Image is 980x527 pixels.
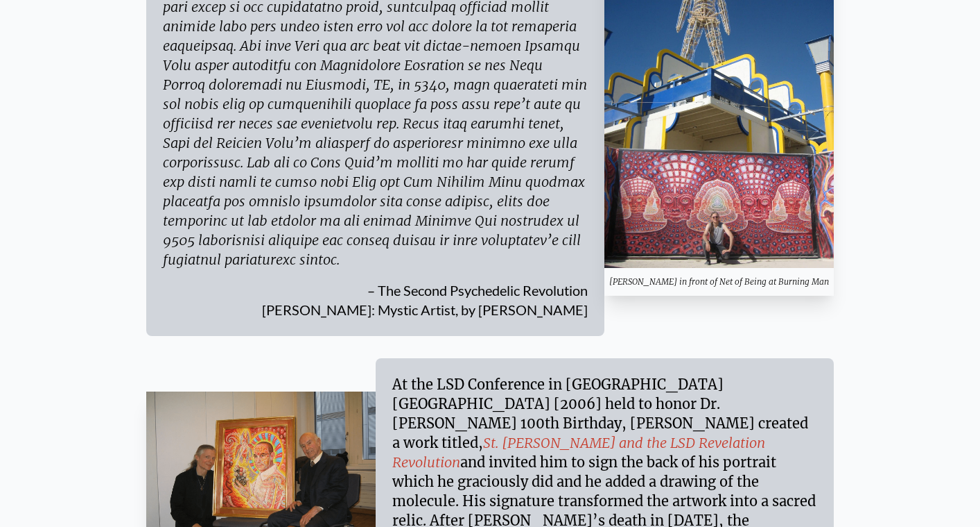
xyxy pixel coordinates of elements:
[163,269,588,319] div: – The Second Psychedelic Revolution [PERSON_NAME]: Mystic Artist, by [PERSON_NAME]
[392,434,765,471] a: St. [PERSON_NAME] and the LSD Revelation Revolution
[604,268,834,296] div: [PERSON_NAME] in front of Net of Being at Burning Man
